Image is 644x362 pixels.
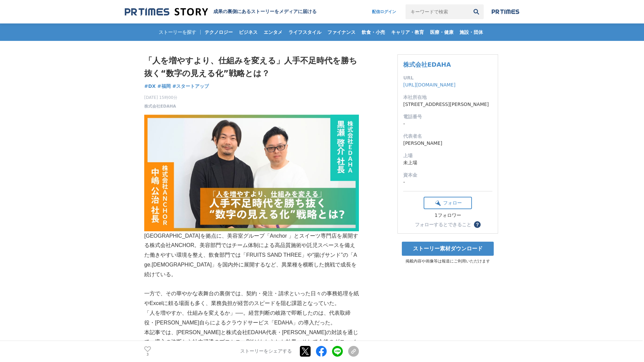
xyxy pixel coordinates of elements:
a: ストーリー素材ダウンロード [402,242,494,256]
a: 医療・健康 [427,23,456,41]
img: 成果の裏側にあるストーリーをメディアに届ける [125,7,208,16]
a: テクノロジー [202,23,235,41]
a: 配信ログイン [365,4,403,19]
dt: URL [403,74,492,81]
p: 3 [144,353,151,356]
p: ストーリーをシェアする [240,349,292,355]
button: ？ [474,221,481,228]
span: キャリア・教育 [388,29,427,35]
span: ファイナンス [325,29,358,35]
h2: 成果の裏側にあるストーリーをメディアに届ける [213,9,317,15]
dt: 電話番号 [403,113,492,120]
a: キャリア・教育 [388,23,427,41]
a: #スタートアップ [172,83,209,90]
span: ビジネス [236,29,260,35]
a: ライフスタイル [286,23,324,41]
span: テクノロジー [202,29,235,35]
p: 「人を増やすか、仕組みを変えるか」──。経営判断の岐路で即断したのは、代表取締役・[PERSON_NAME]自らによるクラウドサービス「EDAHA」の導入だった。 [144,308,359,328]
a: エンタメ [261,23,285,41]
p: 掲載内容や画像等は報道にご利用いただけます [397,258,498,264]
a: 成果の裏側にあるストーリーをメディアに届ける 成果の裏側にあるストーリーをメディアに届ける [125,7,317,16]
p: 本記事では、[PERSON_NAME]と株式会社EDAHA代表・[PERSON_NAME]の対談を通じて、導入の決断から社内浸透のプロセス、DXがもたらした効果、そして今後のグローバル展開を見据... [144,328,359,357]
span: #DX [144,83,156,89]
a: ビジネス [236,23,260,41]
dd: [STREET_ADDRESS][PERSON_NAME] [403,101,492,108]
dt: 資本金 [403,172,492,179]
h1: 「人を増やすより、仕組みを変える」人手不足時代を勝ち抜く“数字の見える化”戦略とは？ [144,54,359,80]
img: prtimes [492,9,519,14]
a: #福岡 [157,83,171,90]
img: thumbnail_96881320-a362-11f0-be38-a389c2315d6f.png [144,115,359,231]
dd: - [403,120,492,127]
button: 検索 [469,4,484,19]
dt: 上場 [403,152,492,159]
p: [GEOGRAPHIC_DATA]を拠点に、美容室グループ「Anchor 」とスイーツ専門店を展開する株式会社ANCHOR。美容部門ではチーム体制による高品質施術や託児スペースを備えた働きやすい... [144,231,359,280]
dt: 本社所在地 [403,94,492,101]
span: #スタートアップ [172,83,209,89]
a: ファイナンス [325,23,358,41]
span: ライフスタイル [286,29,324,35]
a: #DX [144,83,156,90]
a: 株式会社EDAHA [144,103,176,109]
div: フォローするとできること [415,222,471,227]
span: エンタメ [261,29,285,35]
a: [URL][DOMAIN_NAME] [403,82,455,87]
button: フォロー [424,197,472,209]
a: 飲食・小売 [359,23,388,41]
span: ？ [475,222,480,227]
a: 施設・団体 [457,23,486,41]
input: キーワードで検索 [406,4,469,19]
span: 飲食・小売 [359,29,388,35]
span: 医療・健康 [427,29,456,35]
a: 株式会社EDAHA [403,61,451,68]
span: [DATE] 15時00分 [144,95,177,101]
span: #福岡 [157,83,171,89]
p: 一方で、その華やかな表舞台の裏側では、契約・発注・請求といった日々の事務処理を紙やExcelに頼る場面も多く、業務負担が経営のスピードを阻む課題となっていた。 [144,289,359,308]
dd: - [403,179,492,186]
span: 施設・団体 [457,29,486,35]
dt: 代表者名 [403,133,492,140]
div: 1フォロワー [424,213,472,219]
dd: [PERSON_NAME] [403,140,492,147]
dd: 未上場 [403,159,492,166]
